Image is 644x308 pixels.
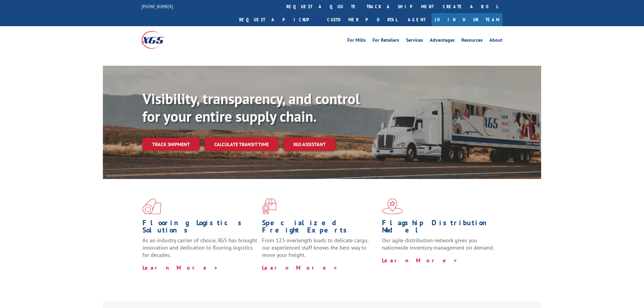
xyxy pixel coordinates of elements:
img: xgs-icon-total-supply-chain-intelligence-red [142,198,161,214]
a: [PHONE_NUMBER] [142,3,173,9]
a: Join Our Team [432,13,502,26]
p: From 123 overlength loads to delicate cargo, our experienced staff knows the best way to move you... [262,237,377,264]
h1: Flagship Distribution Model [382,219,497,237]
a: Agent [402,13,432,26]
h1: Flooring Logistics Solutions [142,219,257,237]
img: xgs-icon-flagship-distribution-model-red [382,198,403,214]
a: For Retailers [373,38,399,44]
a: Customer Portal [323,13,402,26]
a: For Mills [347,38,366,44]
b: Visibility, transparency, and control for your entire supply chain. [142,89,360,126]
a: Learn More > [142,264,218,271]
a: Learn More > [262,264,338,271]
img: xgs-icon-focused-on-flooring-red [262,198,276,214]
a: Calculate transit time [205,138,278,151]
a: Services [406,38,423,44]
a: Track shipment [142,138,200,151]
a: Advantages [430,38,455,44]
a: Request a pickup [235,13,323,26]
a: About [489,38,502,44]
a: Resources [461,38,483,44]
h1: Specialized Freight Experts [262,219,377,237]
a: XGS ASSISTANT [283,138,335,151]
span: As an industry carrier of choice, XGS has brought innovation and dedication to flooring logistics... [142,237,257,258]
a: Learn More > [382,257,458,264]
span: Our agile distribution network gives you nationwide inventory management on demand. [382,237,494,251]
